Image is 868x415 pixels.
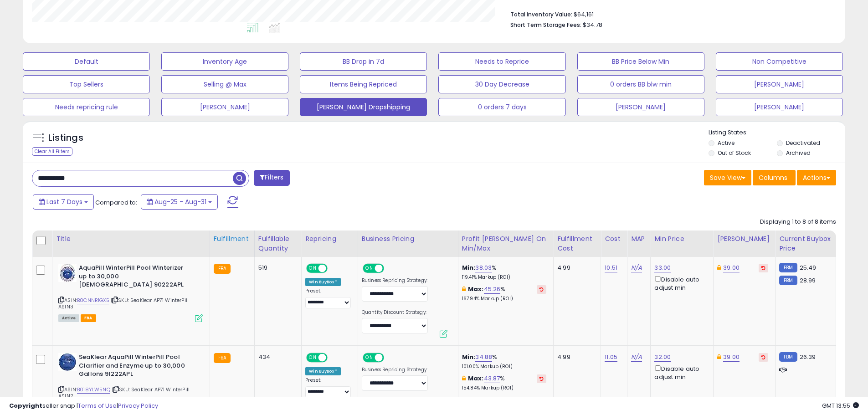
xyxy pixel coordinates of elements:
small: FBM [779,263,797,272]
div: Profit [PERSON_NAME] on Min/Max [462,234,550,253]
div: Win BuyBox * [305,278,341,286]
label: Active [718,139,734,147]
a: N/A [631,263,642,272]
label: Out of Stock [718,149,751,157]
a: Privacy Policy [118,401,158,410]
div: Fulfillable Quantity [258,234,298,253]
p: Listing States: [709,128,845,137]
th: The percentage added to the cost of goods (COGS) that forms the calculator for Min & Max prices. [458,231,553,257]
strong: Copyright [9,401,42,410]
button: Needs repricing rule [23,98,150,116]
div: 4.99 [557,264,594,272]
button: Columns [753,170,796,185]
label: Quantity Discount Strategy: [362,309,428,316]
div: % [462,374,546,391]
div: Fulfillment Cost [557,234,597,253]
div: [PERSON_NAME] [717,234,771,244]
img: 51tJL3T0xGL._SL40_.jpg [58,264,77,282]
small: FBM [779,352,797,362]
span: Columns [759,173,787,182]
button: Top Sellers [23,75,150,93]
label: Deactivated [786,139,820,147]
b: Total Inventory Value: [510,10,572,18]
button: [PERSON_NAME] [716,75,843,93]
span: 2025-09-8 13:55 GMT [822,401,859,410]
a: 33.00 [654,263,671,272]
div: Fulfillment [214,234,251,244]
span: All listings currently available for purchase on Amazon [58,314,79,322]
button: 0 orders BB blw min [577,75,704,93]
div: % [462,285,546,302]
a: 39.00 [723,353,740,362]
a: 34.88 [475,353,492,362]
a: 38.03 [475,263,492,272]
button: Default [23,52,150,71]
span: ON [364,354,375,362]
a: 39.00 [723,263,740,272]
div: Title [56,234,206,244]
p: 101.00% Markup (ROI) [462,364,546,370]
button: Items Being Repriced [300,75,427,93]
span: 28.99 [800,276,816,285]
a: Terms of Use [78,401,117,410]
button: Non Competitive [716,52,843,71]
b: AquaPill WinterPill Pool Winterizer up to 30,000 [DEMOGRAPHIC_DATA] 90222APL [79,264,190,292]
div: Displaying 1 to 8 of 8 items [760,218,836,226]
b: Min: [462,353,476,361]
div: Win BuyBox * [305,367,341,375]
a: 11.05 [605,353,617,362]
button: Save View [704,170,751,185]
span: FBA [81,314,96,322]
a: N/A [631,353,642,362]
div: ASIN: [58,353,203,410]
div: Repricing [305,234,354,244]
b: Short Term Storage Fees: [510,21,581,29]
button: Needs to Reprice [438,52,565,71]
span: ON [364,265,375,272]
div: Cost [605,234,623,244]
div: % [462,353,546,370]
a: B0CNNR1GX5 [77,297,109,304]
a: 45.26 [484,285,501,294]
h5: Listings [48,132,83,144]
b: SeaKlear AquaPill WinterPill Pool Clarifier and Enzyme up to 30,000 Gallons 91222APL [79,353,190,381]
div: Preset: [305,288,351,308]
span: OFF [383,354,397,362]
span: 25.49 [800,263,817,272]
div: 519 [258,264,294,272]
a: B018YLW5NQ [77,386,110,394]
div: Clear All Filters [32,147,72,156]
span: Last 7 Days [46,197,82,206]
span: Aug-25 - Aug-31 [154,197,206,206]
a: 43.87 [484,374,500,383]
div: ASIN: [58,264,203,321]
small: FBA [214,353,231,363]
button: [PERSON_NAME] [161,98,288,116]
span: $34.78 [583,20,602,29]
div: Preset: [305,377,351,398]
button: [PERSON_NAME] Dropshipping [300,98,427,116]
span: 26.39 [800,353,816,361]
button: Aug-25 - Aug-31 [141,194,218,210]
label: Business Repricing Strategy: [362,367,428,373]
li: $64,161 [510,8,829,19]
button: [PERSON_NAME] [716,98,843,116]
button: 0 orders 7 days [438,98,565,116]
p: 154.84% Markup (ROI) [462,385,546,391]
button: Last 7 Days [33,194,94,210]
b: Max: [468,374,484,383]
div: 4.99 [557,353,594,361]
label: Archived [786,149,811,157]
button: Selling @ Max [161,75,288,93]
button: Inventory Age [161,52,288,71]
a: 32.00 [654,353,671,362]
img: 41QprrIJ4RL._SL40_.jpg [58,353,77,371]
button: [PERSON_NAME] [577,98,704,116]
span: OFF [326,354,341,362]
b: Max: [468,285,484,293]
span: OFF [383,265,397,272]
div: 434 [258,353,294,361]
span: OFF [326,265,341,272]
div: Min Price [654,234,709,244]
p: 167.94% Markup (ROI) [462,296,546,302]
